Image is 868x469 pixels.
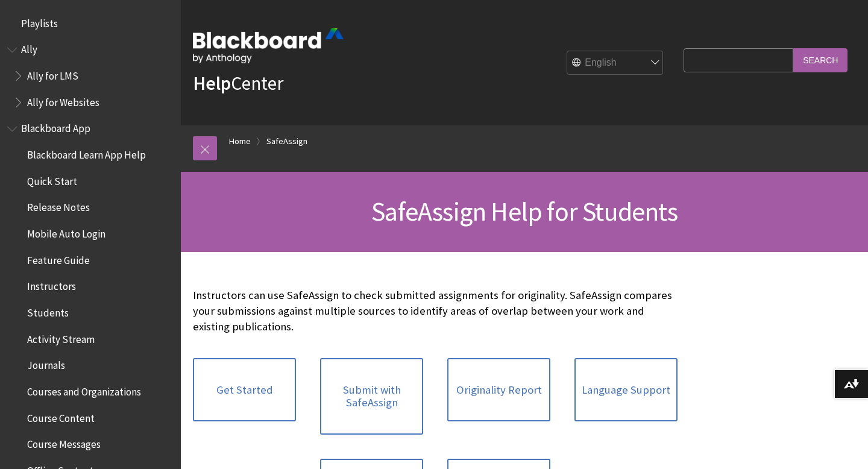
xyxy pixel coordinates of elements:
[27,303,69,319] span: Students
[27,171,77,187] span: Quick Start
[27,329,95,345] span: Activity Stream
[27,92,99,109] span: Ally for Websites
[21,13,58,30] span: Playlists
[193,71,283,95] a: HelpCenter
[27,145,146,161] span: Blackboard Learn App Help
[266,134,307,149] a: SafeAssign
[27,382,141,398] span: Courses and Organizations
[27,435,101,451] span: Course Messages
[7,40,174,113] nav: Book outline for Anthology Ally Help
[193,71,231,95] strong: Help
[27,277,76,293] span: Instructors
[193,358,296,422] a: Get Started
[320,358,423,435] a: Submit with SafeAssign
[193,28,344,63] img: Blackboard by Anthology
[27,250,90,266] span: Feature Guide
[193,288,678,335] p: Instructors can use SafeAssign to check submitted assignments for originality. SafeAssign compare...
[21,119,90,135] span: Blackboard App
[21,40,37,56] span: Ally
[574,358,678,422] a: Language Support
[447,358,550,422] a: Originality Report
[371,195,678,228] span: SafeAssign Help for Students
[27,408,95,424] span: Course Content
[229,134,251,149] a: Home
[27,198,90,214] span: Release Notes
[27,356,65,372] span: Journals
[793,48,848,72] input: Search
[27,66,78,82] span: Ally for LMS
[7,13,174,34] nav: Book outline for Playlists
[567,51,664,75] select: Site Language Selector
[27,224,105,240] span: Mobile Auto Login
